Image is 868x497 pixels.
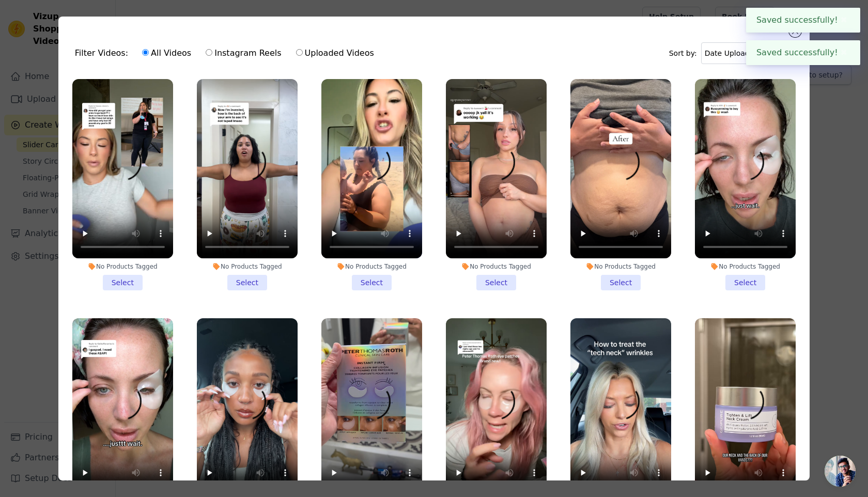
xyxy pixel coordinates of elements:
[75,41,380,65] div: Filter Videos:
[746,40,860,65] div: Saved successfully!
[570,262,671,271] div: No Products Tagged
[296,46,375,60] label: Uploaded Videos
[695,262,796,271] div: No Products Tagged
[825,456,856,487] div: Open chat
[321,262,422,271] div: No Products Tagged
[838,46,850,59] button: Close
[838,14,850,26] button: Close
[72,262,173,271] div: No Products Tagged
[669,42,794,64] div: Sort by:
[205,46,282,60] label: Instagram Reels
[746,8,860,33] div: Saved successfully!
[446,262,547,271] div: No Products Tagged
[197,262,298,271] div: No Products Tagged
[142,46,192,60] label: All Videos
